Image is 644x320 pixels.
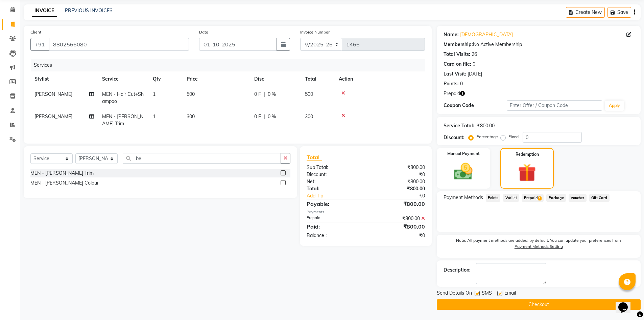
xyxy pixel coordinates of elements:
[264,113,265,120] span: |
[607,7,631,18] button: Save
[504,290,516,298] span: Email
[444,122,474,129] div: Service Total:
[546,194,566,202] span: Package
[98,71,149,87] th: Service
[444,237,634,252] label: Note: All payment methods are added, by default. You can update your preferences from
[366,171,430,178] div: ₹0
[366,178,430,185] div: ₹800.00
[187,113,195,120] span: 300
[264,91,265,98] span: |
[447,151,480,157] label: Manual Payment
[444,31,459,38] div: Name:
[616,293,637,313] iframe: chat widget
[444,102,507,109] div: Coupon Code
[30,29,41,35] label: Client
[460,31,513,38] a: [DEMOGRAPHIC_DATA]
[305,91,313,97] span: 500
[335,71,425,87] th: Action
[307,209,425,215] div: Payments
[605,101,624,111] button: Apply
[153,91,156,97] span: 1
[589,194,610,202] span: Gift Card
[301,71,335,87] th: Total
[250,71,301,87] th: Disc
[30,170,94,177] div: MEN - [PERSON_NAME] Trim
[522,194,544,202] span: Prepaid
[444,41,473,48] div: Membership:
[476,134,498,140] label: Percentage
[34,91,72,97] span: [PERSON_NAME]
[444,51,470,58] div: Total Visits:
[302,200,366,208] div: Payable:
[65,7,113,14] a: PREVIOUS INVOICES
[366,185,430,192] div: ₹800.00
[302,171,366,178] div: Discount:
[473,61,475,68] div: 0
[268,91,276,98] span: 0 %
[366,215,430,222] div: ₹800.00
[302,232,366,239] div: Balance :
[187,91,195,97] span: 500
[254,91,261,98] span: 0 F
[448,161,478,182] img: _cash.svg
[444,134,464,141] div: Discount:
[444,266,471,274] div: Description:
[538,196,542,200] span: 1
[468,70,482,78] div: [DATE]
[268,113,276,120] span: 0 %
[366,164,430,171] div: ₹800.00
[32,5,57,17] a: INVOICE
[300,29,330,35] label: Invoice Number
[102,91,144,104] span: MEN - Hair Cut+Shampoo
[30,38,49,51] button: +91
[516,151,539,157] label: Redemption
[503,194,519,202] span: Wallet
[366,200,430,208] div: ₹800.00
[444,90,460,97] span: Prepaid
[302,192,376,199] a: Add Tip
[302,215,366,222] div: Prepaid
[444,70,466,78] div: Last Visit:
[472,51,477,58] div: 26
[305,113,313,120] span: 300
[30,71,98,87] th: Stylist
[307,154,322,161] span: Total
[444,41,634,48] div: No Active Membership
[302,164,366,171] div: Sub Total:
[444,80,459,87] div: Points:
[302,185,366,192] div: Total:
[444,194,483,201] span: Payment Methods
[366,222,430,231] div: ₹800.00
[31,59,430,71] div: Services
[149,71,183,87] th: Qty
[437,290,472,298] span: Send Details On
[569,194,587,202] span: Voucher
[437,299,641,310] button: Checkout
[183,71,250,87] th: Price
[566,7,605,18] button: Create New
[444,61,471,68] div: Card on file:
[515,243,563,250] label: Payment Methods Setting
[377,192,430,199] div: ₹0
[366,232,430,239] div: ₹0
[49,38,189,51] input: Search by Name/Mobile/Email/Code
[254,113,261,120] span: 0 F
[460,80,463,87] div: 0
[30,179,99,187] div: MEN - [PERSON_NAME] Colour
[123,153,281,164] input: Search or Scan
[102,113,143,127] span: MEN - [PERSON_NAME] Trim
[302,178,366,185] div: Net:
[199,29,208,35] label: Date
[153,113,156,120] span: 1
[512,162,542,184] img: _gift.svg
[302,222,366,231] div: Paid:
[508,134,519,140] label: Fixed
[486,194,501,202] span: Points
[34,113,72,120] span: [PERSON_NAME]
[482,290,492,298] span: SMS
[507,100,602,111] input: Enter Offer / Coupon Code
[477,122,495,129] div: ₹800.00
